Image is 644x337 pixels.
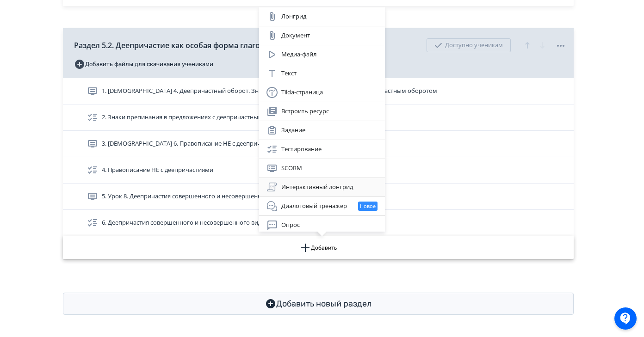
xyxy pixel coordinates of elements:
[266,30,378,41] div: Документ
[266,163,378,174] div: SCORM
[266,144,378,155] div: Тестирование
[266,87,378,98] div: Tilda-страница
[266,68,378,79] div: Текст
[360,202,376,210] span: Новое
[266,220,378,231] div: Опрос
[266,182,378,193] div: Интерактивный лонгрид
[266,11,378,22] div: Лонгрид
[266,201,378,212] div: Диалоговый тренажер
[266,125,378,136] div: Задание
[266,106,378,117] div: Встроить ресурс
[266,49,378,60] div: Медиа-файл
